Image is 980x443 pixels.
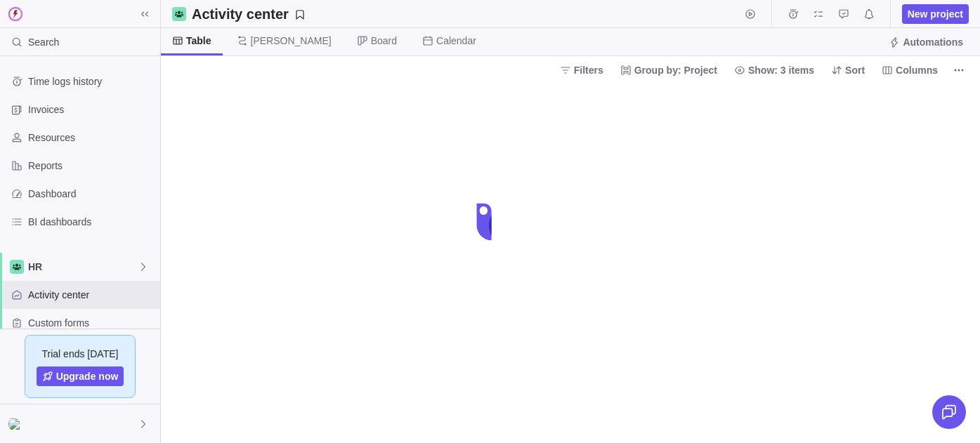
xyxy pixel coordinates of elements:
[8,418,25,430] img: Show
[615,60,723,80] span: Group by: Project
[859,11,879,22] a: Notifications
[825,60,870,80] span: Sort
[28,260,138,274] span: HR
[436,34,476,48] span: Calendar
[28,35,59,49] span: Search
[845,63,865,77] span: Sort
[949,60,969,80] span: More actions
[809,11,828,22] a: My assignments
[809,4,828,24] span: My assignments
[903,35,963,49] span: Automations
[883,32,969,52] span: Automations
[8,416,25,432] div: Helen Smith
[748,63,814,77] span: Show: 3 items
[28,288,155,302] span: Activity center
[28,103,155,117] span: Invoices
[834,11,854,22] a: Approval requests
[28,316,155,330] span: Custom forms
[462,194,518,250] div: loading
[28,215,155,229] span: BI dashboards
[783,4,803,24] span: Time logs
[28,74,155,88] span: Time logs history
[729,60,820,80] span: Show: 3 items
[37,366,124,386] a: Upgrade now
[783,11,803,22] a: Time logs
[28,159,155,173] span: Reports
[859,4,879,24] span: Notifications
[574,63,603,77] span: Filters
[28,187,155,201] span: Dashboard
[740,4,760,24] span: Start timer
[371,34,397,48] span: Board
[186,34,211,48] span: Table
[834,4,854,24] span: Approval requests
[251,34,332,48] span: [PERSON_NAME]
[192,4,289,24] h2: Activity center
[56,369,119,383] span: Upgrade now
[186,4,311,24] span: Save your current layout and filters as a View
[554,60,609,80] span: Filters
[6,4,25,24] img: logo
[908,7,963,21] span: New project
[634,63,717,77] span: Group by: Project
[876,60,943,80] span: Columns
[42,347,119,361] span: Trial ends [DATE]
[28,131,155,145] span: Resources
[902,4,969,24] span: New project
[896,63,938,77] span: Columns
